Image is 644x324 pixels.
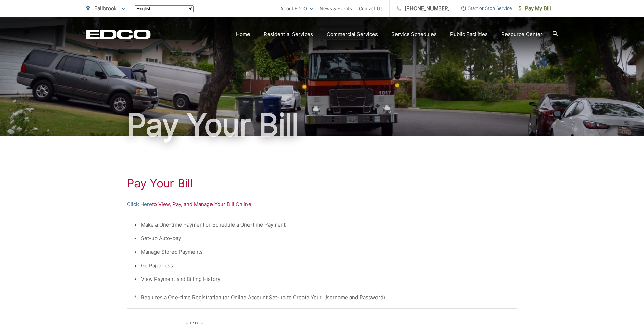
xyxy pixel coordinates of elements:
[501,30,542,38] a: Resource Center
[94,5,117,12] span: Fallbrook
[134,293,510,302] p: * Requires a One-time Registration (or Online Account Set-up to Create Your Username and Password)
[127,177,517,190] h1: Pay Your Bill
[127,200,152,209] a: Click Here
[359,4,383,13] a: Contact Us
[141,221,510,229] li: Make a One-time Payment or Schedule a One-time Payment
[127,200,517,209] p: to View, Pay, and Manage Your Bill Online
[86,30,151,39] a: EDCD logo. Return to the homepage.
[141,275,510,283] li: View Payment and Billing History
[519,4,551,13] span: Pay My Bill
[264,30,313,38] a: Residential Services
[236,30,250,38] a: Home
[320,4,352,13] a: News & Events
[141,248,510,256] li: Manage Stored Payments
[391,30,437,38] a: Service Schedules
[135,5,194,12] select: Select a language
[86,108,558,142] h1: Pay Your Bill
[141,262,510,270] li: Go Paperless
[280,4,313,13] a: About EDCO
[141,234,510,242] li: Set-up Auto-pay
[450,30,488,38] a: Public Facilities
[327,30,378,38] a: Commercial Services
